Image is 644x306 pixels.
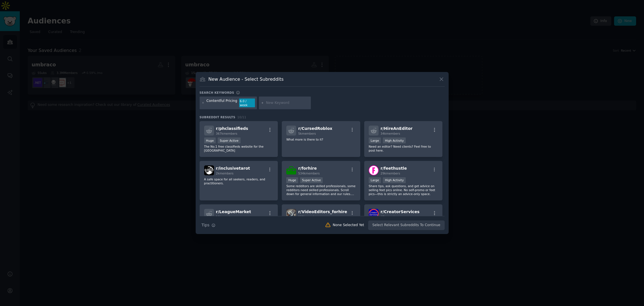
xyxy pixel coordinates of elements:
p: Need an editor? Need clients? Feel free to post here. [369,145,438,152]
span: r/ feethustle [381,166,407,171]
span: 2k members [216,172,234,175]
span: 10k members [216,215,235,218]
img: inclusivetarot [204,165,214,175]
div: Super Active [218,137,241,143]
span: 10 / 11 [237,115,246,119]
div: High Activity [383,177,406,183]
span: r/ inclusivetarot [216,166,250,171]
span: Subreddit Results [200,115,235,119]
span: r/ CursedRoblox [298,126,332,131]
span: 5k members [298,132,316,135]
span: r/ HireAnEditor [381,126,412,131]
img: VideoEditors_forhire [286,209,296,219]
div: Large [369,177,381,183]
span: 42k members [381,215,400,218]
span: r/ VideoEditors_forhire [298,209,347,214]
span: r/ CreatorServices [381,209,420,214]
span: 29k members [381,172,400,175]
p: Some redditors are skilled professionals, some redditors need skilled professionals. Scroll down ... [286,184,356,196]
span: Tips [202,222,209,228]
span: 367k members [216,132,237,135]
img: CreatorServices [369,209,379,219]
div: Huge [204,137,216,143]
div: Large [369,137,381,143]
img: forhire [286,165,296,175]
span: 534k members [298,172,320,175]
div: High Activity [383,137,406,143]
span: r/ forhire [298,166,317,171]
span: 34k members [381,132,400,135]
p: The No.1 free classifieds website for the [GEOGRAPHIC_DATA] [204,145,274,152]
img: feethustle [369,165,379,175]
h3: New Audience - Select Subreddits [208,76,283,82]
div: Huge [286,177,298,183]
div: Super Active [300,177,323,183]
p: A safe space for all seekers, readers, and practitioners. [204,177,274,185]
input: New Keyword [266,100,309,106]
p: What more is there to it? [286,137,356,141]
div: None Selected Yet [333,223,364,228]
span: r/ phclassifieds [216,126,248,131]
h3: Search keywords [200,91,234,95]
div: 6.0 / week [239,99,255,108]
p: Share tips, ask questions, and get advice on selling feet pics online. No self-promo or feet pics... [369,184,438,196]
button: Tips [200,220,217,230]
span: 133k members [298,215,320,218]
div: Contentful Pricing [206,99,237,108]
span: r/ LeagueMarket [216,209,251,214]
